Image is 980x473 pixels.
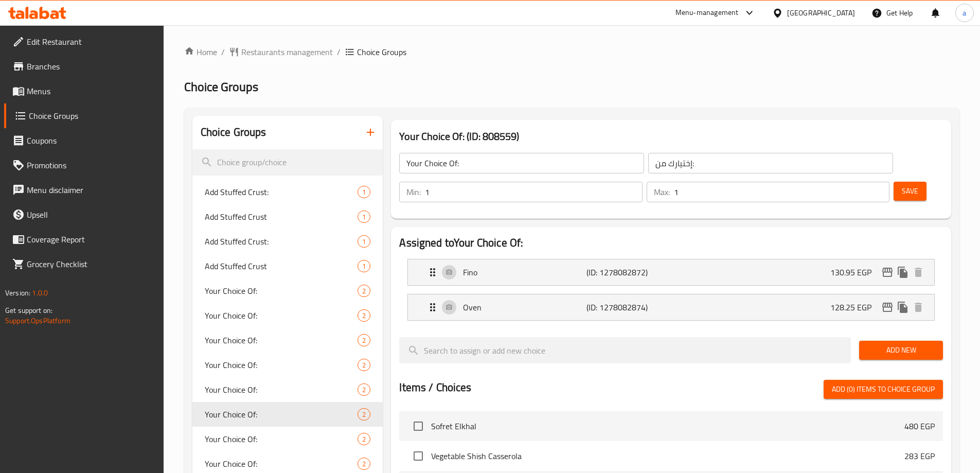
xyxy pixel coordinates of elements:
span: Promotions [27,159,155,171]
a: Support.OpsPlatform [5,314,70,327]
button: duplicate [895,265,911,280]
span: 1.0.0 [32,286,48,300]
span: 1 [358,261,370,271]
span: 2 [358,434,370,444]
span: Your Choice Of: [205,359,358,371]
span: Select choice [407,415,429,437]
span: Add Stuffed Crust: [205,235,358,248]
a: Coverage Report [4,227,164,252]
span: Version: [5,286,30,300]
span: Your Choice Of: [205,334,358,346]
span: Save [902,185,918,198]
div: Choices [358,408,370,421]
div: Choices [358,260,370,272]
span: 2 [358,311,370,321]
h2: Assigned to Your Choice Of: [399,235,943,251]
span: 2 [358,459,370,469]
div: Your Choice Of:2 [192,328,383,353]
span: Restaurants management [241,46,333,58]
p: Min: [406,186,421,198]
span: Select choice [407,445,429,467]
div: Choices [358,433,370,445]
span: Add (0) items to choice group [832,383,935,396]
span: Sofret Elkhal [431,420,904,432]
h2: Choice Groups [201,125,266,140]
div: Menu-management [675,7,739,19]
a: Choice Groups [4,103,164,128]
nav: breadcrumb [184,46,959,58]
button: delete [911,265,926,280]
div: Expand [408,259,934,285]
div: Add Stuffed Crust1 [192,204,383,229]
div: Expand [408,294,934,320]
div: Choices [358,334,370,346]
span: Your Choice Of: [205,309,358,322]
a: Menus [4,79,164,103]
div: Add Stuffed Crust1 [192,254,383,278]
li: / [337,46,341,58]
span: 2 [358,410,370,419]
div: Your Choice Of:2 [192,402,383,427]
div: Choices [358,211,370,223]
p: (ID: 1278082874) [586,301,669,313]
div: Your Choice Of:2 [192,377,383,402]
a: Restaurants management [229,46,333,58]
div: Your Choice Of:2 [192,303,383,328]
div: Your Choice Of:2 [192,427,383,451]
a: Home [184,46,217,58]
a: Menu disclaimer [4,178,164,202]
button: edit [880,300,895,315]
button: Add (0) items to choice group [824,380,943,399]
div: Choices [358,285,370,297]
p: (ID: 1278082872) [586,266,669,278]
li: / [221,46,225,58]
a: Promotions [4,153,164,178]
span: 1 [358,187,370,197]
input: search [399,337,851,363]
button: edit [880,265,895,280]
p: 130.95 EGP [830,266,880,278]
p: 128.25 EGP [830,301,880,313]
span: Choice Groups [184,75,258,98]
div: Choices [358,458,370,470]
p: Max: [654,186,670,198]
span: Your Choice Of: [205,383,358,396]
span: 2 [358,360,370,370]
span: a [963,7,966,19]
p: 480 EGP [904,420,935,432]
a: Grocery Checklist [4,252,164,276]
div: Add Stuffed Crust:1 [192,229,383,254]
span: Vegetable Shish Casserola [431,450,904,462]
li: Expand [399,255,943,290]
div: Your Choice Of:2 [192,278,383,303]
span: Branches [27,60,155,73]
span: Menu disclaimer [27,184,155,196]
span: Grocery Checklist [27,258,155,270]
span: 2 [358,286,370,296]
div: [GEOGRAPHIC_DATA] [787,7,855,19]
div: Choices [358,359,370,371]
h2: Items / Choices [399,380,471,395]
button: duplicate [895,300,911,315]
button: Add New [859,341,943,360]
a: Coupons [4,128,164,153]
span: 1 [358,237,370,247]
span: Your Choice Of: [205,458,358,470]
div: Your Choice Of:2 [192,353,383,377]
span: Coverage Report [27,233,155,246]
span: 1 [358,212,370,222]
span: Edit Restaurant [27,36,155,48]
div: Choices [358,186,370,198]
span: Menus [27,85,155,97]
span: Add New [867,344,935,357]
span: Add Stuffed Crust [205,211,358,223]
div: Add Stuffed Crust:1 [192,180,383,204]
span: Choice Groups [357,46,406,58]
span: Add Stuffed Crust [205,260,358,272]
h3: Your Choice Of: (ID: 808559) [399,128,943,145]
li: Expand [399,290,943,325]
input: search [192,149,383,176]
p: Fino [463,266,586,278]
span: Your Choice Of: [205,433,358,445]
div: Choices [358,383,370,396]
